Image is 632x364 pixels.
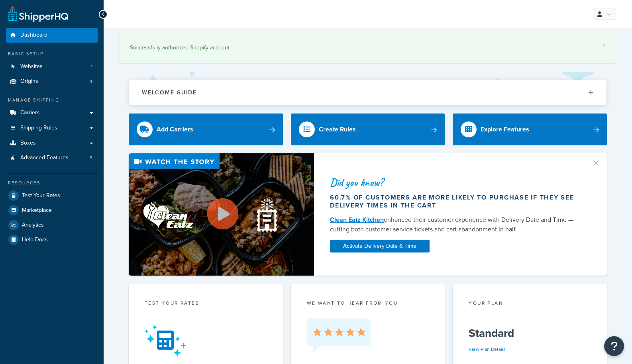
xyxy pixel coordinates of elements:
[6,74,98,89] a: Origins4
[20,78,38,85] span: Origins
[129,114,283,145] a: Add Carriers
[330,240,430,252] a: Activate Delivery Date & Time
[6,180,98,186] div: Resources
[22,222,44,229] span: Analytics
[307,299,429,307] p: we want to hear from you
[6,151,98,165] a: Advanced Features3
[330,177,582,188] div: Did you know?
[90,155,92,161] span: 3
[20,32,47,39] span: Dashboard
[469,327,591,340] h5: Standard
[6,59,98,74] a: Websites1
[90,78,92,85] span: 4
[22,192,60,199] span: Test Your Rates
[453,114,607,145] a: Explore Features
[91,63,92,70] span: 1
[6,74,98,89] li: Origins
[145,299,267,309] div: Test your rates
[22,237,48,243] span: Help Docs
[142,90,197,96] h2: Welcome Guide
[6,218,98,232] a: Analytics
[330,215,582,234] div: enhanced their customer experience with Delivery Date and Time — cutting both customer service ti...
[6,151,98,165] li: Advanced Features
[6,51,98,57] div: Basic Setup
[6,97,98,104] div: Manage Shipping
[481,124,529,135] div: Explore Features
[291,114,445,145] a: Create Rules
[604,336,624,356] button: Open Resource Center
[20,63,43,70] span: Websites
[6,233,98,247] a: Help Docs
[330,194,582,209] div: 60.7% of customers are more likely to purchase if they see delivery times in the cart
[130,42,606,53] div: Successfully authorized Shopify account
[469,346,506,353] a: View Plan Details
[330,215,384,224] a: Clean Eatz Kitchen
[20,110,40,116] span: Carriers
[20,155,69,161] span: Advanced Features
[20,140,36,147] span: Boxes
[469,299,591,309] div: Your Plan
[6,59,98,74] li: Websites
[129,80,606,105] button: Welcome Guide
[6,203,98,217] a: Marketplace
[157,124,193,135] div: Add Carriers
[129,153,314,276] img: Video thumbnail
[603,42,606,49] a: ×
[6,106,98,120] a: Carriers
[6,188,98,203] a: Test Your Rates
[20,125,57,131] span: Shipping Rules
[6,28,98,43] a: Dashboard
[22,207,52,214] span: Marketplace
[319,124,356,135] div: Create Rules
[6,136,98,151] a: Boxes
[6,121,98,135] a: Shipping Rules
